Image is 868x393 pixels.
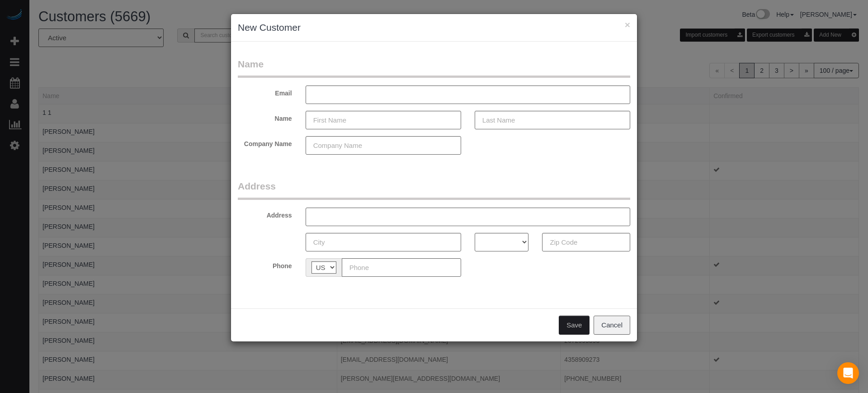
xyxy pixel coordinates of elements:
[594,316,630,335] button: Cancel
[475,111,630,129] input: Last Name
[231,208,299,220] label: Address
[231,111,299,123] label: Name
[542,233,630,251] input: Zip Code
[306,111,461,129] input: First Name
[231,258,299,270] label: Phone
[231,136,299,148] label: Company Name
[837,362,859,384] div: Open Intercom Messenger
[625,20,630,29] button: ×
[306,136,461,155] input: Company Name
[342,258,461,277] input: Phone
[559,316,590,335] button: Save
[238,57,630,78] legend: Name
[306,233,461,251] input: City
[238,180,630,200] legend: Address
[238,21,630,34] h3: New Customer
[231,14,637,341] sui-modal: New Customer
[231,85,299,98] label: Email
